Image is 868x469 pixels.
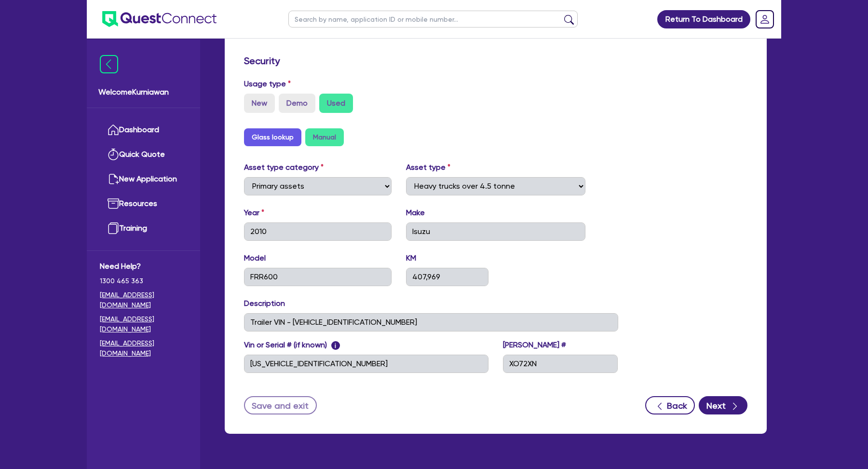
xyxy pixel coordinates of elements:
[108,173,119,185] img: new-application
[100,338,187,359] a: [EMAIL_ADDRESS][DOMAIN_NAME]
[100,192,187,216] a: Resources
[244,298,285,309] label: Description
[100,142,187,167] a: Quick Quote
[288,11,578,28] input: Search by name, application ID or mobile number...
[699,396,747,414] button: Next
[100,290,187,310] a: [EMAIL_ADDRESS][DOMAIN_NAME]
[100,261,187,272] span: Need Help?
[657,10,750,28] a: Return To Dashboard
[331,341,340,350] span: i
[319,94,353,113] label: Used
[100,118,187,142] a: Dashboard
[244,128,301,146] button: Glass lookup
[108,149,119,160] img: quick-quote
[100,314,187,334] a: [EMAIL_ADDRESS][DOMAIN_NAME]
[108,198,119,209] img: resources
[244,55,747,67] h3: Security
[406,252,416,264] label: KM
[645,396,695,414] button: Back
[100,55,118,73] img: icon-menu-close
[244,396,317,414] button: Save and exit
[100,216,187,241] a: Training
[244,94,275,113] label: New
[244,339,340,351] label: Vin or Serial # (if known)
[406,207,425,219] label: Make
[100,167,187,192] a: New Application
[244,78,291,90] label: Usage type
[305,128,344,146] button: Manual
[102,11,217,27] img: quest-connect-logo-blue
[503,339,566,351] label: [PERSON_NAME] #
[98,86,189,98] span: Welcome Kurniawan
[100,276,187,286] span: 1300 465 363
[244,207,264,219] label: Year
[244,252,266,264] label: Model
[244,162,324,173] label: Asset type category
[752,7,777,32] a: Dropdown toggle
[406,162,450,173] label: Asset type
[108,222,119,234] img: training
[279,94,315,113] label: Demo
